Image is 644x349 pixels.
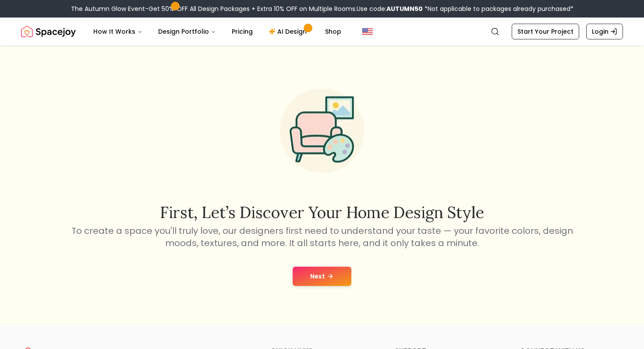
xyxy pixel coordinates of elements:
a: Spacejoy [21,23,76,40]
span: Use code: [357,4,423,13]
a: Shop [318,23,348,40]
button: Design Portfolio [151,23,223,40]
img: Spacejoy Logo [21,23,76,40]
button: Next [293,267,351,286]
span: *Not applicable to packages already purchased* [423,4,573,13]
a: AI Design [262,23,316,40]
nav: Main [86,23,348,40]
p: To create a space you'll truly love, our designers first need to understand your taste — your fav... [70,225,574,249]
a: Pricing [225,23,260,40]
h2: First, let’s discover your home design style [70,204,574,221]
img: Start Style Quiz Illustration [266,74,378,187]
div: The Autumn Glow Event-Get 50% OFF All Design Packages + Extra 10% OFF on Multiple Rooms. [71,4,573,13]
button: How It Works [86,23,149,40]
a: Login [586,24,623,39]
nav: Global [21,18,623,46]
b: AUTUMN50 [386,4,423,13]
a: Start Your Project [512,24,579,39]
img: United States [362,26,373,37]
